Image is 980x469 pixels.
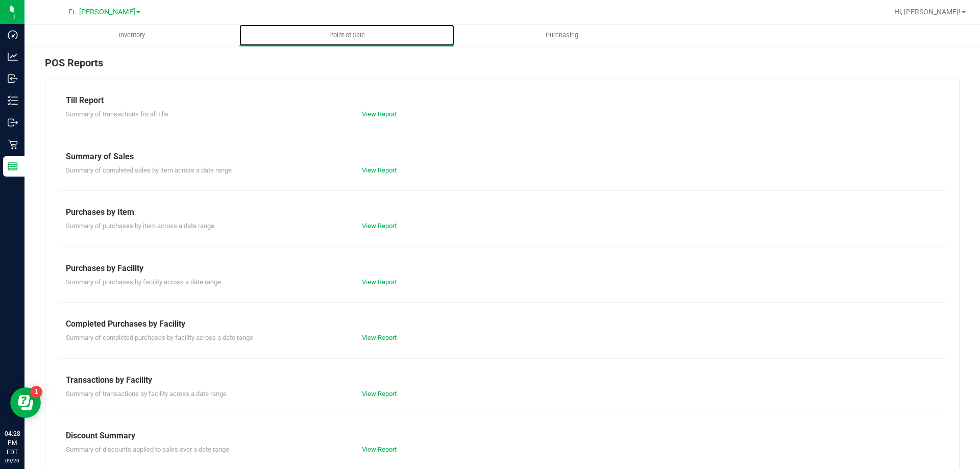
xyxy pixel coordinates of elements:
[66,374,939,386] div: Transactions by Facility
[362,446,397,453] a: View Report
[66,446,229,453] span: Summary of discounts applied to sales over a date range
[5,429,20,457] p: 04:28 PM EDT
[66,110,168,118] span: Summary of transactions for all tills
[8,52,18,62] inline-svg: Analytics
[8,95,18,106] inline-svg: Inventory
[5,457,20,464] p: 09/20
[66,94,939,107] div: Till Report
[362,390,397,398] a: View Report
[66,278,221,286] span: Summary of purchases by facility across a date range
[66,222,214,230] span: Summary of purchases by item across a date range
[66,262,939,275] div: Purchases by Facility
[66,334,253,341] span: Summary of completed purchases by facility across a date range
[8,161,18,171] inline-svg: Reports
[66,166,232,174] span: Summary of completed sales by item across a date range
[362,222,397,230] a: View Report
[8,117,18,128] inline-svg: Outbound
[30,386,42,398] iframe: Resource center unread badge
[8,139,18,150] inline-svg: Retail
[10,387,41,418] iframe: Resource center
[239,24,454,46] a: Point of Sale
[66,151,939,163] div: Summary of Sales
[68,8,135,16] span: Ft. [PERSON_NAME]
[8,73,18,84] inline-svg: Inbound
[66,390,227,398] span: Summary of transactions by facility across a date range
[315,31,379,40] span: Point of Sale
[894,8,961,16] span: Hi, [PERSON_NAME]!
[66,318,939,330] div: Completed Purchases by Facility
[66,206,939,218] div: Purchases by Item
[105,31,159,40] span: Inventory
[8,30,18,40] inline-svg: Dashboard
[454,24,669,46] a: Purchasing
[362,278,397,286] a: View Report
[24,24,239,46] a: Inventory
[532,31,592,40] span: Purchasing
[66,430,939,442] div: Discount Summary
[362,110,397,118] a: View Report
[362,334,397,341] a: View Report
[45,55,960,79] div: POS Reports
[362,166,397,174] a: View Report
